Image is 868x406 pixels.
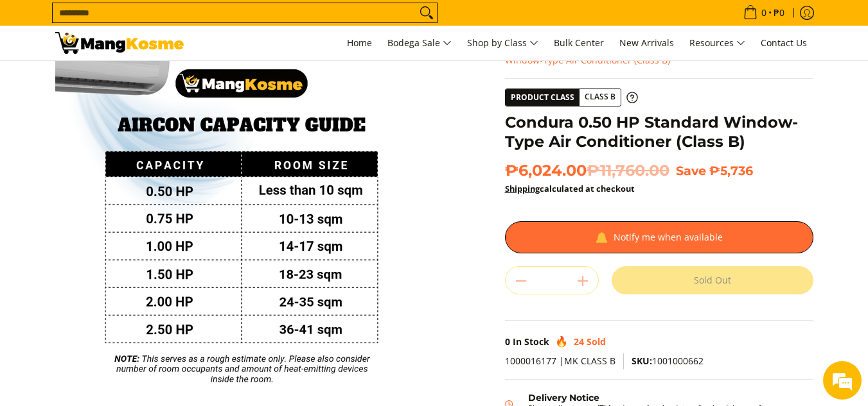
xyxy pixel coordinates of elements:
a: Contact Us [754,26,813,60]
span: Condura 0.50 HP Standard Window-Type Air Conditioner (Class B) [505,37,802,66]
span: SKU: [632,355,652,367]
a: New Arrivals [613,26,680,60]
span: Resources [689,35,745,51]
span: Product Class [506,89,580,106]
a: Shop by Class [461,26,545,60]
a: Bodega Sale [381,26,458,60]
strong: calculated at checkout [505,183,635,194]
span: 1000016177 |MK CLASS B [505,355,616,367]
span: 0 [505,335,510,348]
a: Shipping [505,183,540,194]
span: Sold [587,335,606,348]
a: Resources [683,26,752,60]
span: Home [347,37,372,49]
span: ₱0 [772,8,786,17]
span: • [740,6,788,20]
a: Product Class Class B [505,89,638,106]
span: Shop by Class [467,35,538,51]
span: Bodega Sale [387,35,452,51]
span: ₱6,024.00 [505,161,669,180]
button: Search [416,3,437,22]
del: ₱11,760.00 [587,161,669,180]
span: Bulk Center [554,37,604,49]
h1: Condura 0.50 HP Standard Window-Type Air Conditioner (Class B) [505,113,813,151]
span: 24 [574,335,584,348]
span: Contact Us [761,37,807,49]
span: ₱5,736 [709,163,753,178]
span: Save [676,163,706,178]
strong: Delivery Notice [528,392,599,403]
span: Class B [580,89,621,105]
span: New Arrivals [619,37,674,49]
span: In Stock [513,335,549,348]
nav: Main Menu [197,26,813,60]
a: Home [341,26,378,60]
img: Condura 0.50 HP Standard Window-Type Air Conditioner (Class B) | Mang Kosme [55,32,184,54]
span: 1001000662 [632,355,704,367]
span: 0 [759,8,768,17]
a: Bulk Center [547,26,610,60]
